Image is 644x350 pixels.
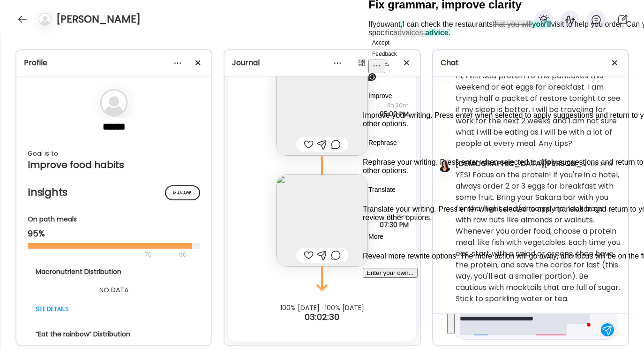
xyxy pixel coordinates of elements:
[100,89,128,117] img: bg-avatar-default.svg
[276,175,368,266] img: images%2F34M9xvfC7VOFbuVuzn79gX2qEI22%2FPBqD2aREos29MtDv2Nta%2FCiE2dCwnSfGl2Ps3BFah_240
[178,249,187,260] div: 90
[276,64,368,156] img: images%2F34M9xvfC7VOFbuVuzn79gX2qEI22%2FjoWBY12Jsc6QYJbyymsC%2F1UH9tEf4hBmAfB6UWg0W_240
[28,228,200,239] div: 95%
[36,284,192,296] div: NO DATA
[28,185,200,199] h2: Insights
[36,267,192,277] div: Macronutrient Distribution
[24,57,204,68] div: Profile
[225,304,419,312] div: 100% [DATE] · 100% [DATE]
[38,13,52,26] img: bg-avatar-default.svg
[28,148,200,159] div: Goal is to
[56,12,141,27] h4: [PERSON_NAME]
[225,312,419,323] div: 03:02:30
[28,214,200,224] div: On path meals
[36,329,192,339] div: “Eat the rainbow” Distribution
[232,57,412,68] div: Journal
[28,249,176,260] div: 70
[165,185,200,200] div: Manage
[28,159,200,170] div: Improve food habits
